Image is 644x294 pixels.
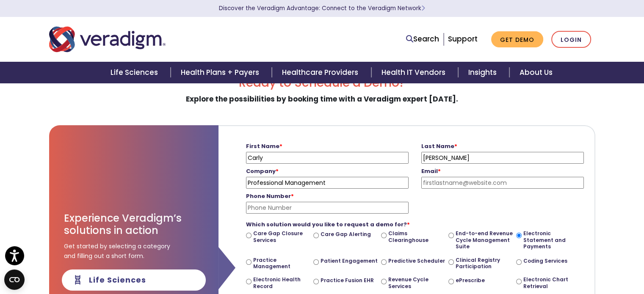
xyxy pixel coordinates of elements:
[456,277,485,284] label: ePrescribe
[456,257,513,270] label: Clinical Registry Participation
[246,202,409,214] input: Phone Number
[456,230,513,250] label: End-to-end Revenue Cycle Management Suite
[321,231,371,238] label: Care Gap Alerting
[458,62,509,83] a: Insights
[421,167,441,175] strong: Email
[186,94,458,104] strong: Explore the possibilities by booking time with a Veradigm expert [DATE].
[551,31,591,48] a: Login
[246,177,409,189] input: Company
[246,142,282,150] strong: First Name
[253,257,310,270] label: Practice Management
[421,177,584,189] input: firstlastname@website.com
[4,269,25,290] button: Open CMP widget
[421,152,584,164] input: Last Name
[64,212,204,237] h3: Experience Veradigm’s solutions in action
[64,242,170,261] span: Get started by selecting a category and filling out a short form.
[388,230,445,243] label: Claims Clearinghouse
[49,76,595,90] h2: Ready to Schedule a Demo?
[321,277,374,284] label: Practice Fusion EHR
[388,276,445,289] label: Revenue Cycle Services
[421,4,425,12] span: Learn More
[523,230,580,250] label: Electronic Statement and Payments
[491,31,543,48] a: Get Demo
[253,276,310,289] label: Electronic Health Record
[509,62,563,83] a: About Us
[246,152,409,164] input: First Name
[253,230,310,243] label: Care Gap Closure Services
[448,34,478,44] a: Support
[421,142,457,150] strong: Last Name
[523,276,580,289] label: Electronic Chart Retrieval
[49,25,166,53] img: Veradigm logo
[371,62,458,83] a: Health IT Vendors
[219,4,425,12] a: Discover the Veradigm Advantage: Connect to the Veradigm NetworkLearn More
[171,62,272,83] a: Health Plans + Payers
[272,62,371,83] a: Healthcare Providers
[246,192,294,200] strong: Phone Number
[321,258,378,264] label: Patient Engagement
[246,220,410,228] strong: Which solution would you like to request a demo for?
[246,167,279,175] strong: Company
[100,62,171,83] a: Life Sciences
[406,33,439,45] a: Search
[482,242,634,284] iframe: Drift Chat Widget
[388,258,445,264] label: Predictive Scheduler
